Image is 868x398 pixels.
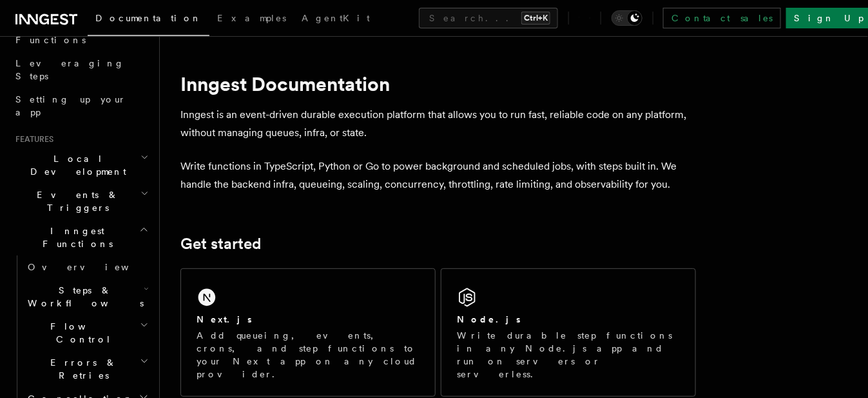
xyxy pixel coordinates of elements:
[15,58,124,81] span: Leveraging Steps
[88,4,209,36] a: Documentation
[23,255,151,279] a: Overview
[15,94,126,117] span: Setting up your app
[521,12,550,25] kbd: Ctrl+K
[23,320,140,346] span: Flow Control
[217,13,286,23] span: Examples
[28,262,160,272] span: Overview
[197,329,420,381] p: Add queueing, events, crons, and step functions to your Next app on any cloud provider.
[180,235,261,253] a: Get started
[23,351,151,387] button: Errors & Retries
[457,329,680,381] p: Write durable step functions in any Node.js app and run on servers or serverless.
[10,88,151,124] a: Setting up your app
[95,13,202,23] span: Documentation
[10,183,151,219] button: Events & Triggers
[23,279,151,315] button: Steps & Workflows
[10,224,139,250] span: Inngest Functions
[10,52,151,88] a: Leveraging Steps
[441,268,696,397] a: Node.jsWrite durable step functions in any Node.js app and run on servers or serverless.
[294,4,378,35] a: AgentKit
[10,219,151,255] button: Inngest Functions
[23,356,140,382] span: Errors & Retries
[180,157,696,194] p: Write functions in TypeScript, Python or Go to power background and scheduled jobs, with steps bu...
[302,13,370,23] span: AgentKit
[612,10,642,26] button: Toggle dark mode
[23,315,151,351] button: Flow Control
[180,106,696,142] p: Inngest is an event-driven durable execution platform that allows you to run fast, reliable code ...
[180,268,436,397] a: Next.jsAdd queueing, events, crons, and step functions to your Next app on any cloud provider.
[209,4,294,35] a: Examples
[180,72,696,95] h1: Inngest Documentation
[10,147,151,183] button: Local Development
[419,8,558,28] button: Search...Ctrl+K
[10,152,140,178] span: Local Development
[10,134,53,144] span: Features
[10,188,140,214] span: Events & Triggers
[197,313,252,326] h2: Next.js
[457,313,521,326] h2: Node.js
[663,8,781,28] a: Contact sales
[23,284,144,310] span: Steps & Workflows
